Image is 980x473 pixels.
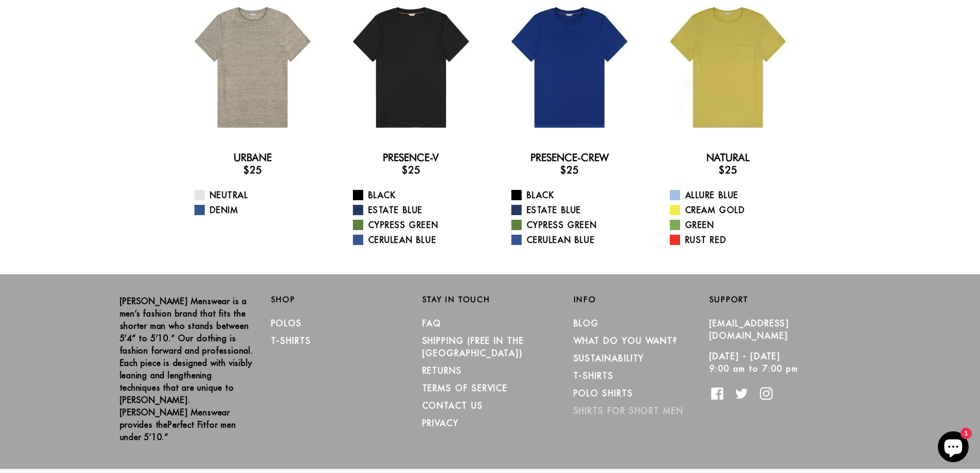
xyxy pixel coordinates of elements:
h3: $25 [498,164,640,176]
a: Cypress Green [511,219,640,231]
a: Cerulean Blue [353,234,482,246]
a: TERMS OF SERVICE [422,383,508,393]
strong: Perfect Fit [168,419,206,430]
a: Shirts for Short Men [574,406,684,416]
a: Black [511,189,640,201]
a: What Do You Want? [574,336,678,346]
h2: Shop [271,295,407,304]
inbox-online-store-chat: Shopify online store chat [935,431,972,465]
a: Presence-V [383,151,439,164]
a: Denim [194,204,324,216]
a: Polo Shirts [574,388,633,398]
a: Cream Gold [670,204,799,216]
h2: Support [709,295,861,304]
h3: $25 [657,164,799,176]
a: Presence-Crew [530,151,609,164]
p: [DATE] - [DATE] 9:00 am to 7:00 pm [709,350,845,375]
a: FAQ [422,318,442,328]
a: CONTACT US [422,400,483,411]
p: [PERSON_NAME] Menswear is a men’s fashion brand that fits the shorter man who stands between 5’4”... [120,295,256,443]
h3: $25 [340,164,482,176]
a: T-Shirts [574,371,614,381]
a: Neutral [194,189,324,201]
a: Blog [574,318,599,328]
a: Green [670,219,799,231]
a: Polos [271,318,302,328]
a: PRIVACY [422,418,459,428]
h2: Stay in Touch [422,295,558,304]
a: Cerulean Blue [511,234,640,246]
a: RETURNS [422,365,462,376]
a: Estate Blue [511,204,640,216]
a: T-Shirts [271,336,311,346]
a: Rust Red [670,234,799,246]
a: [EMAIL_ADDRESS][DOMAIN_NAME] [709,318,790,341]
a: SHIPPING (Free in the [GEOGRAPHIC_DATA]) [422,336,524,358]
a: Cypress Green [353,219,482,231]
a: Urbane [234,151,272,164]
h2: Info [574,295,709,304]
a: Natural [706,151,750,164]
h3: $25 [182,164,324,176]
a: Black [353,189,482,201]
a: Allure Blue [670,189,799,201]
a: Sustainability [574,353,645,363]
a: Estate Blue [353,204,482,216]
